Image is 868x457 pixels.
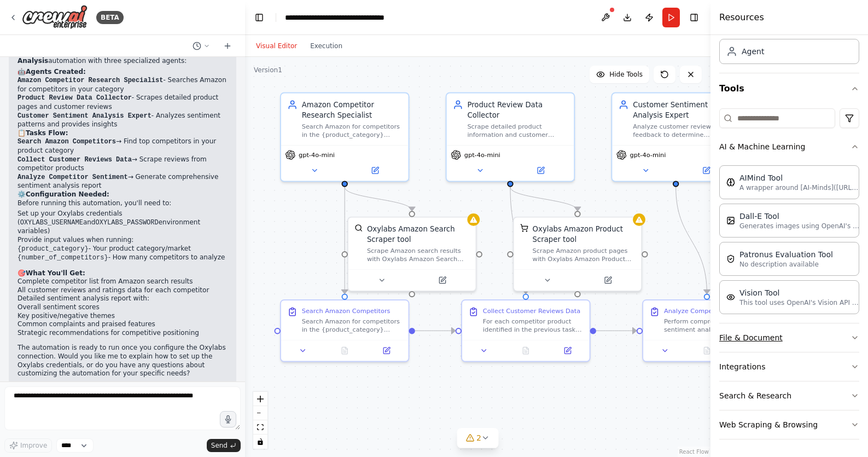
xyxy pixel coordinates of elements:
[26,129,68,137] strong: Tasks Flow:
[347,217,477,292] div: OxylabsAmazonSearchScraperToolOxylabs Amazon Search Scraper toolScrape Amazon search results with...
[22,5,88,30] img: Logo
[739,222,860,230] p: Generates images using OpenAI's Dall-E model.
[18,236,228,263] li: Provide input values when running:
[719,323,859,352] button: File & Document
[483,306,580,315] div: Collect Customer Reviews Data
[18,320,228,329] li: Common complaints and praised features
[476,432,481,443] span: 2
[726,178,735,187] img: AIMindTool
[550,344,585,357] button: Open in side panel
[354,224,363,232] img: OxylabsAmazonSearchScraperTool
[719,73,859,104] button: Tools
[220,411,236,427] button: Click to speak your automation idea
[26,190,109,198] strong: Configuration Needed:
[18,129,228,138] h2: 📋
[504,344,547,357] button: No output available
[18,380,228,389] div: 07:53 AM
[18,277,228,286] li: Complete competitor list from Amazon search results
[20,441,47,450] span: Improve
[253,435,267,449] button: toggle interactivity
[739,249,833,260] div: Patronus Evaluation Tool
[4,438,52,453] button: Improve
[413,274,471,287] button: Open in side panel
[18,303,228,312] li: Overall sentiment scores
[211,441,228,450] span: Send
[461,299,591,362] div: Collect Customer Reviews DataFor each competitor product identified in the previous task, scrape ...
[18,245,89,253] code: {product_category}
[520,224,528,232] img: OxylabsAmazonProductScraperTool
[219,39,236,53] button: Start a new chat
[95,219,158,227] code: OXYLABS_PASSWORD
[302,100,403,120] div: Amazon Competitor Research Specialist
[415,326,456,336] g: Edge from 3611aa1d-03e1-4301-ad98-12660f83cf10 to f34ec37a-cfd1-449c-af3b-499fab31402d
[18,48,228,65] p: Perfect! I've created your automation with three specialized agents:
[18,253,228,263] li: - How many competitors to analyze
[18,286,228,295] li: All customer reviews and ratings data for each competitor
[686,10,702,25] button: Hide right sidebar
[26,269,85,277] strong: What You'll Get:
[18,76,228,94] li: - Searches Amazon for competitors in your category
[513,217,643,292] div: OxylabsAmazonProductScraperToolOxylabs Amazon Product Scraper toolScrape Amazon product pages wit...
[18,112,228,129] li: - Analyzes sentiment patterns and provides insights
[18,254,108,262] code: {number_of_competitors}
[252,10,267,25] button: Hide left sidebar
[18,77,163,84] code: Amazon Competitor Research Specialist
[18,210,228,236] li: Set up your Oxylabs credentials ( and environment variables)
[253,406,267,420] button: zoom out
[18,294,228,337] li: Detailed sentiment analysis report with:
[726,254,735,263] img: PatronusEvalTool
[18,269,228,278] h2: 🎯
[18,173,128,181] code: Analyze Competitor Sentiment
[18,112,152,120] code: Customer Sentiment Analysis Expert
[719,410,859,439] button: Web Scraping & Browsing
[579,274,637,287] button: Open in side panel
[18,48,214,65] strong: Amazon Competitor Sentiment Analysis
[302,317,403,333] div: Search Amazon for competitors in the {product_category} category. Focus on identifying the top {n...
[719,104,859,448] div: Tools
[367,224,469,245] div: Oxylabs Amazon Search Scraper tool
[340,187,350,294] g: Edge from 0cdcf9ae-7ab9-4697-887b-504232be10ce to 3611aa1d-03e1-4301-ad98-12660f83cf10
[505,187,582,211] g: Edge from e9585a4c-2b6e-4c69-bcd1-fac5b56a2e36 to b5e911ab-228b-4648-82ca-03154f7effca
[739,183,860,192] p: A wrapper around [AI-Minds]([URL][DOMAIN_NAME]). Useful for when you need answers to questions fr...
[719,352,859,381] button: Integrations
[464,151,500,159] span: gpt-4o-mini
[369,344,404,357] button: Open in side panel
[18,137,228,155] li: → Find top competitors in your product category
[611,92,741,182] div: Customer Sentiment Analysis ExpertAnalyze customer reviews and feedback to determine sentiment pa...
[18,190,228,199] h2: ⚙️
[96,11,124,24] div: BETA
[323,344,366,357] button: No output available
[685,344,729,357] button: No output available
[739,298,860,307] p: This tool uses OpenAI's Vision API to describe the contents of an image.
[20,219,83,227] code: OXYLABS_USERNAME
[457,428,499,448] button: 2
[207,439,241,452] button: Send
[467,100,568,120] div: Product Review Data Collector
[367,247,469,263] div: Scrape Amazon search results with Oxylabs Amazon Search Scraper
[596,326,637,336] g: Edge from f34ec37a-cfd1-449c-af3b-499fab31402d to ac5be9e8-ba34-4aef-8e80-e923bce9ed6b
[609,70,643,79] span: Hide Tools
[346,164,404,177] button: Open in side panel
[533,247,635,263] div: Scrape Amazon product pages with Oxylabs Amazon Product Scraper
[671,187,712,294] g: Edge from 85a72826-392e-4137-a1b9-4cce78711c32 to ac5be9e8-ba34-4aef-8e80-e923bce9ed6b
[590,66,649,83] button: Hide Tools
[719,381,859,410] button: Search & Research
[285,12,408,23] nav: breadcrumb
[467,122,568,138] div: Scrape detailed product information and customer reviews from Amazon competitor product pages, fo...
[253,392,267,449] div: React Flow controls
[630,151,666,159] span: gpt-4o-mini
[253,392,267,406] button: zoom in
[280,92,410,182] div: Amazon Competitor Research SpecialistSearch Amazon for competitors in the {product_category} mark...
[726,293,735,302] img: VisionTool
[302,122,403,138] div: Search Amazon for competitors in the {product_category} market, identify top {number_of_competito...
[18,173,228,190] li: → Generate comprehensive sentiment analysis report
[18,199,228,208] p: Before running this automation, you'll need to:
[664,317,765,333] div: Perform comprehensive sentiment analysis on the collected customer reviews for each competitor. I...
[18,94,132,102] code: Product Review Data Collector
[679,449,709,455] a: React Flow attribution
[677,164,736,177] button: Open in side panel
[304,39,349,53] button: Execution
[299,151,335,159] span: gpt-4o-mini
[719,5,859,73] div: Crew
[642,299,772,362] div: Analyze Competitor SentimentPerform comprehensive sentiment analysis on the collected customer re...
